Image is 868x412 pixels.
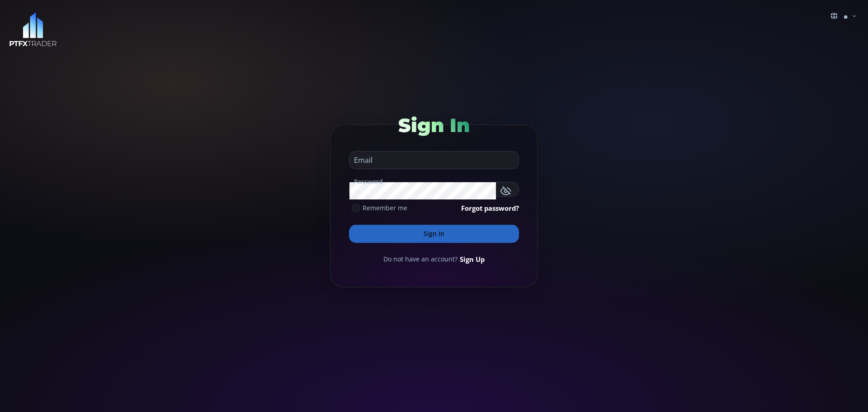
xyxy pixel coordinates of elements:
a: Sign Up [460,254,485,264]
span: Remember me [363,203,407,213]
span: Sign In [398,114,470,137]
button: Sign In [349,225,519,243]
div: Do not have an account? [349,254,519,264]
a: Forgot password? [461,203,519,213]
img: LOGO [9,12,57,47]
